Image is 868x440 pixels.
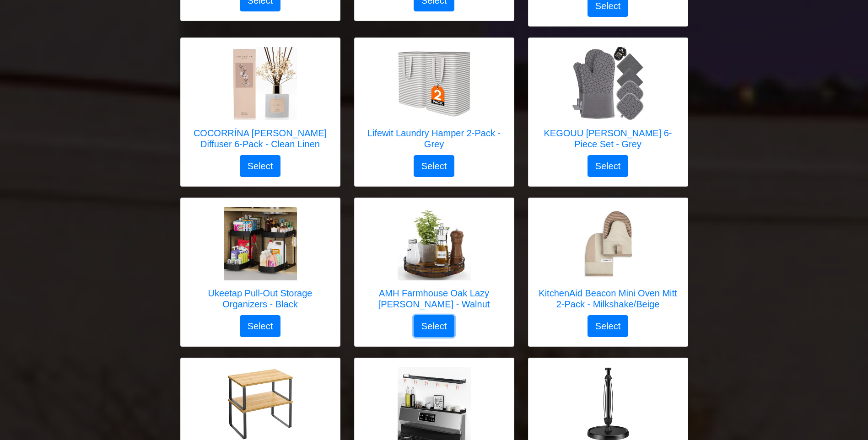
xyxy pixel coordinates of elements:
[190,207,331,315] a: Ukeetap Pull-Out Storage Organizers - Black Ukeetap Pull-Out Storage Organizers - Black
[571,207,645,280] img: KitchenAid Beacon Mini Oven Mitt 2-Pack - Milkshake/Beige
[398,207,471,280] img: AMH Farmhouse Oak Lazy Susan - Walnut
[224,207,297,280] img: Ukeetap Pull-Out Storage Organizers - Black
[414,155,455,177] button: Select
[538,207,679,315] a: KitchenAid Beacon Mini Oven Mitt 2-Pack - Milkshake/Beige KitchenAid Beacon Mini Oven Mitt 2-Pack...
[364,47,505,155] a: Lifewit Laundry Hamper 2-Pack - Grey Lifewit Laundry Hamper 2-Pack - Grey
[364,207,505,315] a: AMH Farmhouse Oak Lazy Susan - Walnut AMH Farmhouse Oak Lazy [PERSON_NAME] - Walnut
[538,128,679,150] h5: KEGOUU [PERSON_NAME] 6-Piece Set - Grey
[190,47,331,155] a: COCORRÍNA Reed Diffuser 6-Pack - Clean Linen COCORRÍNA [PERSON_NAME] Diffuser 6-Pack - Clean Linen
[364,288,505,310] h5: AMH Farmhouse Oak Lazy [PERSON_NAME] - Walnut
[364,128,505,150] h5: Lifewit Laundry Hamper 2-Pack - Grey
[538,47,679,155] a: KEGOUU Oven Mitts 6-Piece Set - Grey KEGOUU [PERSON_NAME] 6-Piece Set - Grey
[571,47,645,120] img: KEGOUU Oven Mitts 6-Piece Set - Grey
[240,315,281,337] button: Select
[190,128,331,150] h5: COCORRÍNA [PERSON_NAME] Diffuser 6-Pack - Clean Linen
[240,155,281,177] button: Select
[588,315,629,337] button: Select
[414,315,455,337] button: Select
[538,288,679,310] h5: KitchenAid Beacon Mini Oven Mitt 2-Pack - Milkshake/Beige
[190,288,331,310] h5: Ukeetap Pull-Out Storage Organizers - Black
[398,47,471,120] img: Lifewit Laundry Hamper 2-Pack - Grey
[588,155,629,177] button: Select
[224,47,297,120] img: COCORRÍNA Reed Diffuser 6-Pack - Clean Linen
